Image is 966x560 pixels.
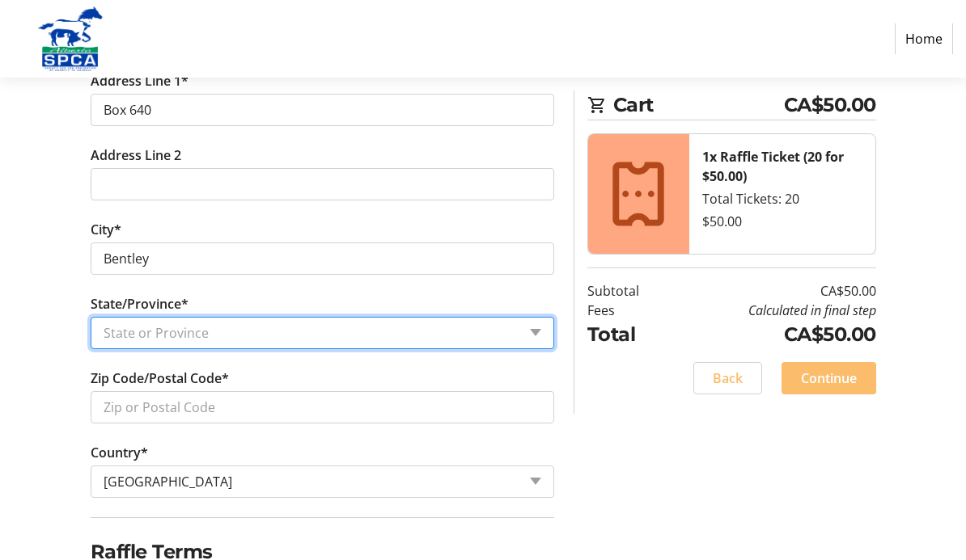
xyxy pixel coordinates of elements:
div: $50.00 [702,212,862,231]
input: Zip or Postal Code [91,391,554,423]
label: Zip Code/Postal Code* [91,368,229,388]
label: State/Province* [91,294,189,314]
td: CA$50.00 [670,320,875,349]
input: Address [91,94,554,126]
input: City [91,242,554,275]
td: Fees [587,301,671,320]
label: Country* [91,443,148,462]
img: Alberta SPCA's Logo [13,6,128,71]
td: Calculated in final step [670,301,875,320]
label: City* [91,220,121,239]
td: Total [587,320,671,349]
td: Subtotal [587,281,671,301]
label: Address Line 1* [91,71,189,91]
button: Back [693,362,762,394]
span: CA$50.00 [784,91,876,120]
span: Continue [801,368,857,388]
span: Cart [613,91,784,120]
td: CA$50.00 [670,281,875,301]
span: Back [713,368,743,388]
strong: 1x Raffle Ticket (20 for $50.00) [702,148,844,185]
div: Total Tickets: 20 [702,189,862,208]
a: Home [895,23,953,54]
label: Address Line 2 [91,145,181,165]
button: Continue [782,362,876,394]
